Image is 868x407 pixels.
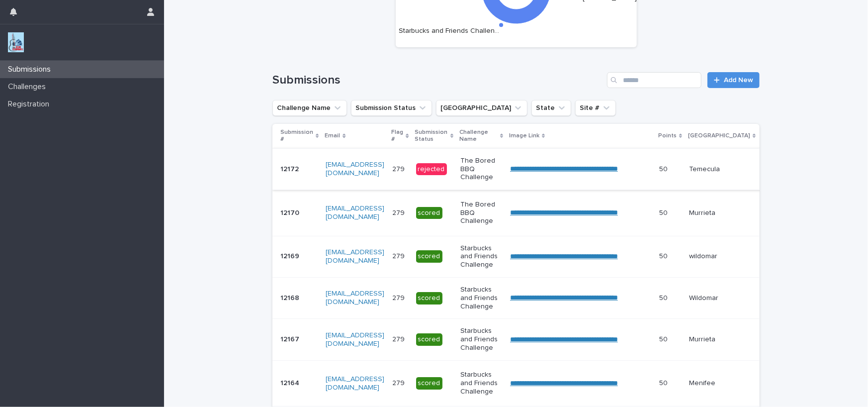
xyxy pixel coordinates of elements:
[415,127,448,145] p: Submission Status
[659,292,670,303] p: 50
[460,286,502,310] p: Starbucks and Friends Challenge
[392,207,407,217] p: 279
[707,72,760,88] a: Add New
[531,100,571,116] button: State
[326,249,384,264] a: [EMAIL_ADDRESS][DOMAIN_NAME]
[399,27,499,34] text: Starbucks and Friends Challen…
[392,250,407,261] p: 279
[416,250,442,263] div: scored
[326,332,384,347] a: [EMAIL_ADDRESS][DOMAIN_NAME]
[509,130,539,141] p: Image Link
[326,161,384,177] a: [EMAIL_ADDRESS][DOMAIN_NAME]
[280,163,301,174] p: 12172
[459,127,498,145] p: Challenge Name
[4,65,59,74] p: Submissions
[460,371,502,396] p: Starbucks and Friends Challenge
[689,252,755,261] p: wildomar
[689,294,755,303] p: Wildomar
[326,205,384,220] a: [EMAIL_ADDRESS][DOMAIN_NAME]
[689,335,755,344] p: Murrieta
[280,207,301,217] p: 12170
[280,127,313,145] p: Submission #
[659,207,670,217] p: 50
[416,377,442,390] div: scored
[8,32,24,52] img: jxsLJbdS1eYBI7rVAS4p
[280,377,301,388] p: 12164
[272,100,347,116] button: Challenge Name
[280,250,301,261] p: 12169
[689,165,755,174] p: Temecula
[392,333,407,344] p: 279
[689,379,755,388] p: Menifee
[658,130,677,141] p: Points
[460,327,502,352] p: Starbucks and Friends Challenge
[659,250,670,261] p: 50
[280,333,301,344] p: 12167
[689,209,755,217] p: Murrieta
[659,377,670,388] p: 50
[724,77,753,84] span: Add New
[280,292,301,303] p: 12168
[436,100,527,116] button: Closest City
[325,130,340,141] p: Email
[460,157,502,182] p: The Bored BBQ Challenge
[460,244,502,269] p: Starbucks and Friends Challenge
[416,292,442,305] div: scored
[4,82,54,92] p: Challenges
[460,201,502,225] p: The Bored BBQ Challenge
[575,100,616,116] button: Site #
[392,163,407,174] p: 279
[659,163,670,174] p: 50
[391,127,403,145] p: Flag #
[4,100,57,109] p: Registration
[607,72,701,88] input: Search
[326,376,384,391] a: [EMAIL_ADDRESS][DOMAIN_NAME]
[326,290,384,305] a: [EMAIL_ADDRESS][DOMAIN_NAME]
[392,292,407,303] p: 279
[392,377,407,388] p: 279
[416,207,442,219] div: scored
[416,163,447,176] div: rejected
[351,100,432,116] button: Submission Status
[272,73,603,88] h1: Submissions
[659,333,670,344] p: 50
[416,333,442,346] div: scored
[688,130,750,141] p: [GEOGRAPHIC_DATA]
